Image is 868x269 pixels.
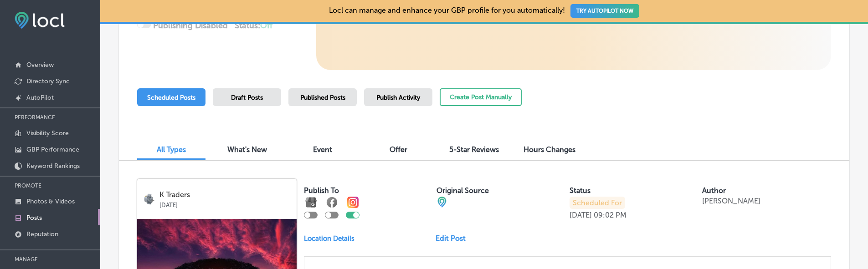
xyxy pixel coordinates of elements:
span: Published Posts [300,94,345,102]
span: Event [313,145,332,154]
img: cba84b02adce74ede1fb4a8549a95eca.png [437,197,447,208]
p: Keyword Rankings [26,162,80,170]
p: GBP Performance [26,146,79,153]
span: What's New [227,145,267,154]
button: Create Post Manually [440,88,522,106]
span: Offer [390,145,407,154]
label: Publish To [304,186,339,195]
p: [PERSON_NAME] [702,197,760,205]
span: Draft Posts [231,94,263,102]
span: All Types [157,145,186,154]
p: [DATE] [570,211,592,219]
label: Author [702,186,726,195]
img: logo [144,193,155,205]
p: K Traders [159,191,290,199]
img: fda3e92497d09a02dc62c9cd864e3231.png [15,12,65,29]
p: Location Details [304,234,354,243]
span: Scheduled Posts [147,94,195,102]
p: Overview [26,61,54,69]
label: Original Source [437,186,489,195]
p: Directory Sync [26,77,70,85]
span: Publish Activity [376,94,420,102]
p: Photos & Videos [26,198,75,205]
button: TRY AUTOPILOT NOW [570,4,639,18]
a: Edit Post [436,234,473,243]
label: Status [570,186,591,195]
p: Posts [26,214,42,222]
p: AutoPilot [26,94,54,102]
p: [DATE] [159,199,290,208]
span: Hours Changes [524,145,575,154]
span: 5-Star Reviews [449,145,499,154]
p: Scheduled For [570,197,625,209]
p: 09:02 PM [594,211,627,219]
p: Visibility Score [26,129,69,137]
